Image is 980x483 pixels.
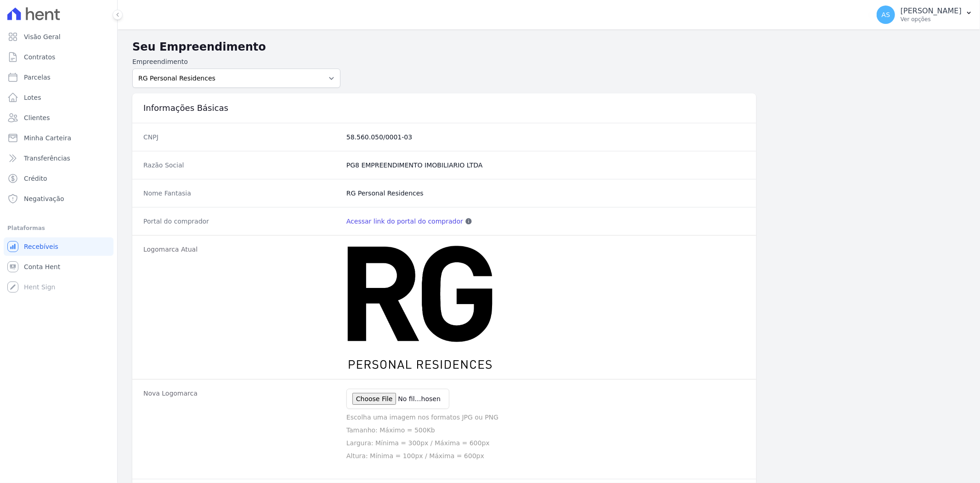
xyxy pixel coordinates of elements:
[901,6,962,16] p: [PERSON_NAME]
[132,57,340,67] label: Empreendimento
[901,16,962,23] p: Ver opções
[346,425,745,435] p: Tamanho: Máximo = 500Kb
[346,161,745,170] dd: PG8 EMPREENDIMENTO IMOBILIARIO LTDA
[4,88,113,107] a: Lotes
[24,174,47,183] span: Crédito
[4,129,113,147] a: Minha Carteira
[143,161,339,170] dt: Razão Social
[869,2,980,28] button: AS [PERSON_NAME] Ver opções
[4,68,113,86] a: Parcelas
[346,451,745,460] p: Altura: Mínima = 100px / Máxima = 600px
[132,39,965,55] h2: Seu Empreendimento
[143,389,339,460] dt: Nova Logomarca
[143,132,339,142] dt: CNPJ
[882,11,890,18] span: AS
[24,194,64,203] span: Negativação
[346,438,745,448] p: Largura: Mínima = 300px / Máxima = 600px
[4,237,113,256] a: Recebíveis
[24,73,51,82] span: Parcelas
[24,133,71,143] span: Minha Carteira
[24,154,70,163] span: Transferências
[4,190,113,208] a: Negativação
[346,245,493,370] img: logo%20RG%20preto.png
[24,113,50,122] span: Clientes
[24,52,55,62] span: Contratos
[4,149,113,167] a: Transferências
[4,258,113,276] a: Conta Hent
[143,217,339,226] dt: Portal do comprador
[143,189,339,198] dt: Nome Fantasia
[24,242,58,251] span: Recebíveis
[24,93,41,102] span: Lotes
[143,103,745,114] h3: Informações Básicas
[4,48,113,66] a: Contratos
[4,28,113,46] a: Visão Geral
[346,189,745,198] dd: RG Personal Residences
[7,223,110,234] div: Plataformas
[4,109,113,127] a: Clientes
[4,169,113,188] a: Crédito
[346,413,745,422] p: Escolha uma imagem nos formatos JPG ou PNG
[346,217,463,226] a: Acessar link do portal do comprador
[24,262,60,271] span: Conta Hent
[24,32,61,41] span: Visão Geral
[346,132,745,142] dd: 58.560.050/0001-03
[143,245,339,370] dt: Logomarca Atual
